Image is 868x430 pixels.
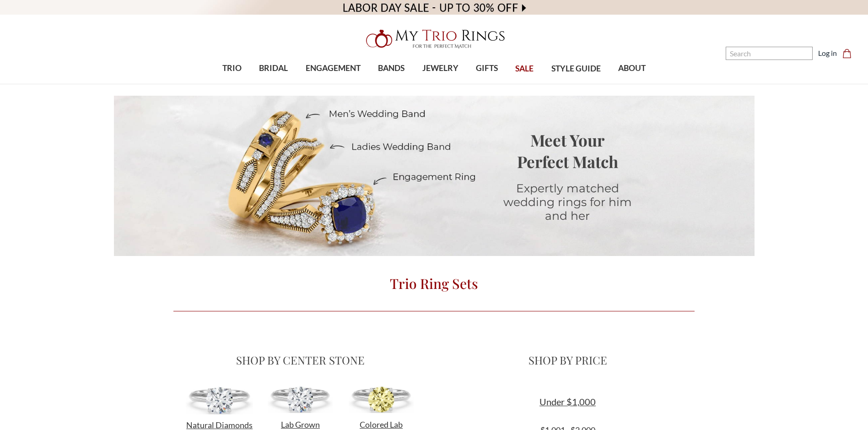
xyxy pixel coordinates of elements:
[551,63,601,75] span: STYLE GUIDE
[818,48,837,59] a: Log in
[492,129,643,172] h1: Meet Your Perfect Match
[441,353,695,367] h2: SHOP BY PRICE
[507,54,542,84] a: SALE
[281,420,320,429] a: Lab Grown
[222,62,242,74] span: TRIO
[542,54,609,84] a: STYLE GUIDE
[539,398,596,407] a: Under $1,000
[422,62,458,74] span: JEWELRY
[842,48,857,59] a: Cart with 0 items
[476,62,498,74] span: GIFTS
[252,24,616,54] a: My Trio Rings
[214,54,250,83] a: TRIO
[618,62,646,74] span: ABOUT
[269,83,278,84] button: submenu toggle
[186,421,253,430] a: Natural Diamonds
[436,83,445,84] button: submenu toggle
[227,83,237,84] button: submenu toggle
[467,54,507,83] a: GIFTS
[539,396,596,407] span: Under $1,000
[173,353,427,367] h2: SHOP BY CENTER STONE
[515,63,534,75] span: SALE
[842,49,852,58] svg: cart.cart_preview
[482,83,491,84] button: submenu toggle
[259,62,288,74] span: BRIDAL
[281,419,320,430] span: Lab Grown
[361,24,507,54] img: My Trio Rings
[250,54,297,83] a: BRIDAL
[726,47,813,60] input: Search
[387,83,396,84] button: submenu toggle
[297,54,369,83] a: ENGAGEMENT
[329,83,338,84] button: submenu toggle
[413,54,467,83] a: JEWELRY
[369,54,413,83] a: BANDS
[609,54,654,83] a: ABOUT
[492,181,643,223] h1: Expertly matched wedding rings for him and her
[627,83,636,84] button: submenu toggle
[306,62,361,74] span: ENGAGEMENT
[186,420,253,430] span: Natural Diamonds
[378,62,404,74] span: BANDS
